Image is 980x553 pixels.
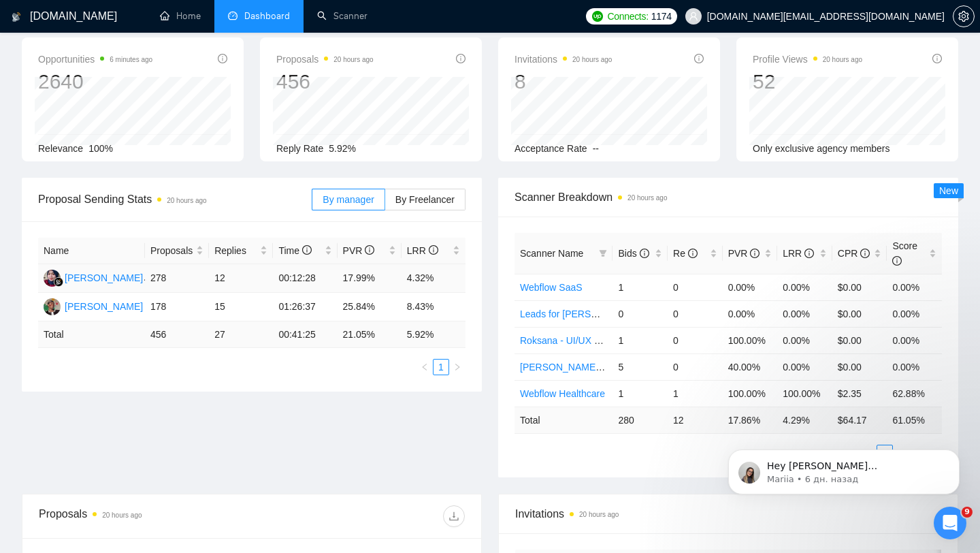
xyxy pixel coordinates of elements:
td: 15 [209,293,273,321]
td: 5.92 % [402,321,465,348]
td: 12 [209,264,273,293]
span: Relevance [38,143,83,154]
span: filter [599,249,607,257]
button: left [416,359,433,375]
span: info-circle [429,245,438,255]
span: user [689,12,698,21]
span: Invitations [514,51,612,67]
td: 5 [612,353,668,380]
td: 1 [668,380,723,407]
td: 0 [668,327,723,353]
img: RA [44,298,61,315]
th: Replies [209,238,273,264]
p: Message from Mariia, sent 6 дн. назад [59,52,235,65]
td: 4.32% [402,264,465,293]
td: 25.84% [338,293,402,321]
td: 21.05 % [338,321,402,348]
iframe: Intercom live chat [934,507,966,539]
td: 61.05 % [887,407,942,433]
td: Total [38,321,145,348]
span: dashboard [228,11,238,20]
td: 0 [668,274,723,300]
span: info-circle [640,249,649,258]
td: 278 [145,264,209,293]
time: 6 minutes ago [110,56,152,63]
td: 0 [612,300,668,327]
li: Next Page [449,359,465,375]
img: upwork-logo.png [592,11,603,22]
td: 0 [668,353,723,380]
a: Leads for [PERSON_NAME] [520,309,640,319]
td: 178 [145,293,209,321]
td: 456 [145,321,209,348]
a: searchScanner [317,10,367,22]
td: $ 64.17 [832,407,887,433]
span: info-circle [218,54,227,63]
span: 9 [962,507,973,518]
td: 8.43% [402,293,465,321]
img: logo [12,6,21,28]
td: 0.00% [723,274,778,300]
div: 2640 [38,69,152,95]
td: 0.00% [887,274,942,300]
td: 0.00% [777,353,832,380]
td: 62.88% [887,380,942,407]
td: 100.00% [723,380,778,407]
span: Scanner Breakdown [514,189,942,206]
span: Proposal Sending Stats [38,191,312,208]
span: PVR [343,245,375,256]
td: 00:12:28 [273,264,337,293]
div: 52 [753,69,862,95]
span: Proposals [276,51,374,67]
span: CPR [838,248,870,259]
span: Re [673,248,698,259]
button: download [443,505,465,527]
td: 17.86 % [723,407,778,433]
td: $0.00 [832,300,887,327]
time: 20 hours ago [627,194,667,202]
span: PVR [728,248,760,259]
span: info-circle [892,256,902,266]
span: Connects: [607,9,648,24]
td: 1 [612,327,668,353]
span: Dashboard [244,10,290,22]
span: info-circle [804,249,814,258]
td: 17.99% [338,264,402,293]
td: 100.00% [723,327,778,353]
span: Reply Rate [276,143,323,154]
div: 8 [514,69,612,95]
span: download [444,511,464,522]
td: 0.00% [887,353,942,380]
span: Acceptance Rate [514,143,587,154]
span: setting [953,11,974,22]
span: 5.92% [329,143,356,154]
td: $0.00 [832,274,887,300]
span: By Freelancer [395,194,455,205]
td: 0.00% [887,327,942,353]
span: info-circle [456,54,465,63]
time: 20 hours ago [333,56,373,63]
span: LRR [407,245,438,256]
li: 1 [433,359,449,375]
span: 100% [88,143,113,154]
td: 0 [668,300,723,327]
button: right [449,359,465,375]
td: $0.00 [832,327,887,353]
span: Scanner Name [520,248,583,259]
time: 20 hours ago [579,511,619,518]
div: [PERSON_NAME] [65,270,143,285]
span: 1174 [651,9,672,24]
a: setting [953,11,975,22]
span: -- [593,143,599,154]
a: RH[PERSON_NAME] [44,272,143,283]
td: 280 [612,407,668,433]
span: By manager [323,194,374,205]
span: info-circle [688,249,698,258]
span: right [453,363,461,371]
span: Time [278,245,311,256]
span: Only exclusive agency members [753,143,890,154]
a: 1 [434,360,448,375]
span: info-circle [694,54,704,63]
span: info-circle [302,245,312,255]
